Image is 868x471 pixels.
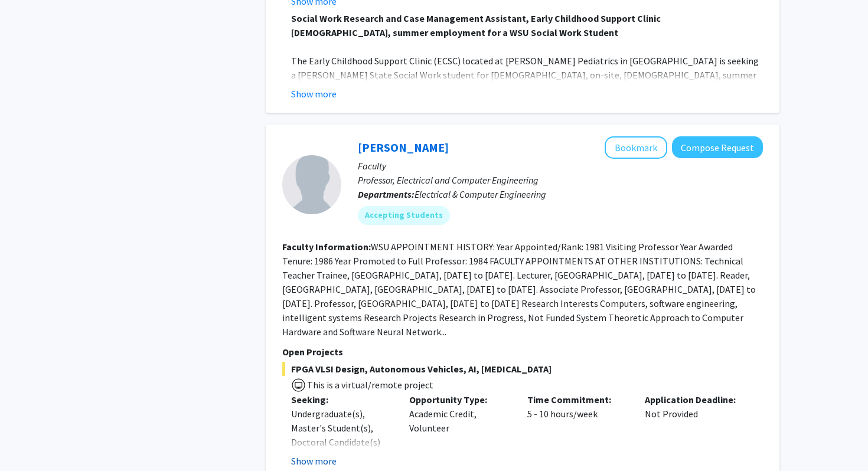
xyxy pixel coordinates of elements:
p: Application Deadline: [645,392,745,407]
p: Time Commitment: [527,392,628,407]
b: Faculty Information: [282,241,371,253]
b: Departments: [358,188,415,200]
span: Electrical & Computer Engineering [415,188,546,200]
p: Opportunity Type: [409,392,510,407]
span: FPGA VLSI Design, Autonomous Vehicles, AI, [MEDICAL_DATA] [282,362,763,376]
p: Faculty [358,159,763,173]
div: Academic Credit, Volunteer [400,392,518,468]
strong: Social Work Research and Case Management Assistant, Early Childhood Support Clinic [291,12,661,24]
button: Show more [291,454,337,468]
p: Seeking: [291,392,391,407]
p: Professor, Electrical and Computer Engineering [358,173,763,187]
mat-chip: Accepting Students [358,206,450,225]
button: Compose Request to Harpreet Singh [672,136,763,158]
div: Not Provided [636,392,754,468]
span: The Early Childhood Support Clinic (ECSC) located at [PERSON_NAME] Pediatrics in [GEOGRAPHIC_DATA... [291,55,759,95]
a: [PERSON_NAME] [358,140,449,155]
button: Add Harpreet Singh to Bookmarks [605,136,667,159]
strong: [DEMOGRAPHIC_DATA], summer employment for a WSU Social Work Student [291,27,618,38]
fg-read-more: WSU APPOINTMENT HISTORY: Year Appointed/Rank: 1981 Visiting Professor Year Awarded Tenure: 1986 Y... [282,241,756,338]
span: This is a virtual/remote project [306,379,433,391]
div: 5 - 10 hours/week [518,392,637,468]
p: Open Projects [282,345,763,359]
iframe: Chat [9,418,50,462]
button: Show more [291,87,337,101]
